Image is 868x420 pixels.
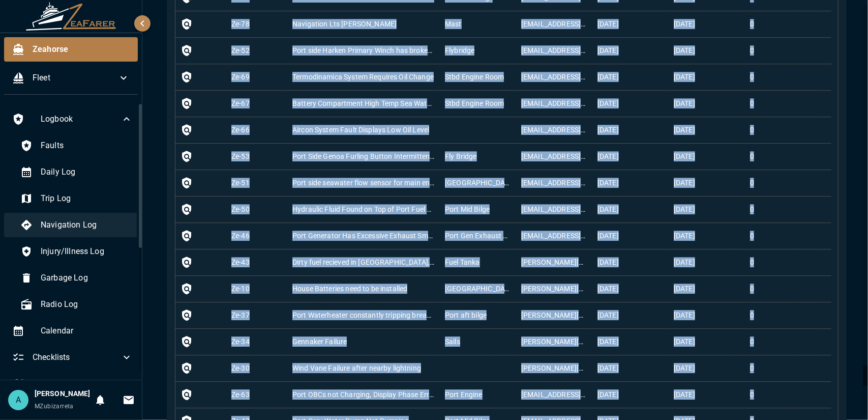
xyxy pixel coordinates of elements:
div: jacob@kokomoandco.com [521,363,587,373]
div: Radio Log [12,292,141,317]
div: Ze-78 [231,19,250,29]
div: 10/25/2024 [597,363,619,373]
div: Sails [445,337,460,347]
div: Fleet [4,66,138,90]
div: jtouchton19@protonmail.com [521,19,587,29]
div: 0 [750,178,754,188]
div: jtouchton19@protonmail.com [521,231,587,241]
div: jtouchton19@protonmail.com [521,98,587,108]
div: Port Gen Exhaust Tip [445,231,511,241]
div: 3/26/2025 [597,125,619,135]
span: MZubizarreta [35,403,74,410]
div: 4/4/2025 [674,284,695,294]
div: 3/27/2025 [597,72,619,82]
div: Ze-52 [231,45,250,55]
div: 0 [750,125,754,135]
div: Daily Log [12,160,141,184]
div: Termodinamica System Requires Oil Change [292,72,434,82]
div: Port side Harken Primary Winch has broken self tailing pawl [292,45,435,55]
div: Port Mid Bilge [445,204,490,214]
div: Ze-43 [231,257,250,267]
div: Ze-67 [231,98,250,108]
div: Flybridge [445,45,474,55]
span: Daily Log [41,166,133,178]
div: 0 [750,45,754,55]
span: Radio Log [41,298,133,311]
div: 3/26/2025 [597,389,619,400]
div: jacob@kokomoandco.com [521,284,587,294]
div: 3/8/2025 [674,363,695,373]
div: 3/8/2025 [674,337,695,347]
span: Checklists [33,351,121,363]
div: 3/27/2025 [674,389,695,400]
div: 0 [750,151,754,161]
div: Garbage Log [12,266,141,290]
div: jtouchton19@protonmail.com [521,72,587,82]
div: Dirty fuel recieved in Baltra, Galapagos [292,257,435,267]
div: 4/5/2025 [674,45,695,55]
h6: [PERSON_NAME] [35,388,90,400]
div: Calendar [4,319,141,343]
div: Ze-10 [231,284,250,294]
div: 0 [750,231,754,241]
div: 4/4/2025 [674,204,695,214]
div: jacob@kokomoandco.com [521,337,587,347]
div: A [8,390,28,410]
div: Port side seawater flow sensor for main engine inop [292,178,435,188]
div: jtouchton19@protonmail.com [521,45,587,55]
button: Invitations [118,390,139,410]
div: 4/4/2025 [674,178,695,188]
div: 3/7/2025 [597,257,619,267]
div: Ze-46 [231,231,250,241]
span: Faults [41,139,133,152]
div: Faults [12,133,141,158]
div: Ze-50 [231,204,250,214]
div: Port Waterheater constantly tripping breaker [292,310,435,320]
span: Logbook [41,113,121,125]
div: 3/19/2025 [597,151,619,161]
div: 0 [750,337,754,347]
div: 10/4/2024 [597,284,619,294]
div: 0 [750,19,754,29]
div: jacob@kokomoandco.com [521,310,587,320]
div: 3/19/2025 [597,45,619,55]
div: jtouchton19@protonmail.com [521,151,587,161]
div: jtouchton19@protonmail.com [521,178,587,188]
span: Calendar [41,325,133,337]
img: ZeaFarer Logo [25,2,117,31]
div: Port Engine [445,389,483,400]
div: Zeahorse [4,37,138,62]
div: Mast [445,19,462,29]
div: 4/4/2025 [674,257,695,267]
div: House Batteries need to be installed [292,284,407,294]
div: Ze-66 [231,125,250,135]
div: Port OBCs not Charging, Display Phase Error [292,389,435,400]
div: Checklists [4,345,141,370]
div: 0 [750,257,754,267]
div: Ze-53 [231,151,250,161]
div: Port Generator Has Excessive Exhaust Smoke [292,231,435,241]
div: 3/19/2025 [597,178,619,188]
div: Gennaker Failure [292,337,347,347]
div: Ze-69 [231,72,250,82]
div: Ze-37 [231,310,250,320]
div: Navigation Log [12,213,141,237]
div: 0 [750,284,754,294]
span: Garbage Log [41,272,133,284]
div: Port Battery Room [445,284,511,294]
div: Injury/Illness Log [12,239,141,264]
div: Port Side Genoa Furling Button Intermittent Operation [292,151,435,161]
div: Port Engine Room [445,178,511,188]
span: Trips [41,378,133,390]
div: 1/23/2025 [597,310,619,320]
div: Stbd Engine Room [445,72,504,82]
div: 3/17/2025 [597,231,619,241]
div: Logbook [4,107,141,131]
div: 0 [750,310,754,320]
div: 4/4/2025 [674,98,695,108]
div: 4/4/2025 [674,151,695,161]
div: 3/8/2025 [674,310,695,320]
div: Ze-30 [231,363,250,373]
div: Ze-34 [231,337,250,347]
div: 0 [750,98,754,108]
